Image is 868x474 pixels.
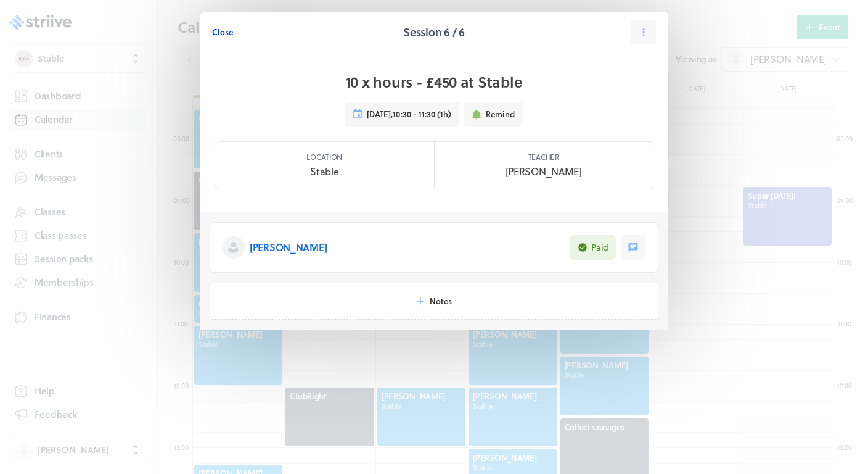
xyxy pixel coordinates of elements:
[591,241,608,254] div: Paid
[212,20,233,44] button: Close
[250,240,327,255] p: [PERSON_NAME]
[464,102,523,127] button: Remind
[403,23,464,41] h2: Session 6 / 6
[345,102,459,127] button: [DATE],10:30 - 11:30 (1h)
[486,109,515,120] span: Remind
[346,72,522,92] h1: 10 x hours - £450 at Stable
[506,164,582,179] p: [PERSON_NAME]
[212,27,233,38] span: Close
[528,152,559,162] p: Teacher
[210,283,658,320] button: Notes
[310,164,338,179] p: Stable
[306,152,342,162] p: Location
[430,296,452,307] span: Notes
